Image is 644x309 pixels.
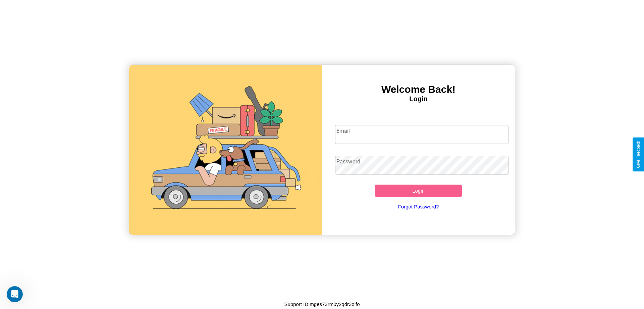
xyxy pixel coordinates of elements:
[636,141,641,168] div: Give Feedback
[129,65,322,235] img: gif
[375,185,462,197] button: Login
[7,286,23,302] iframe: Intercom live chat
[332,197,505,216] a: Forgot Password?
[322,95,515,103] h4: Login
[322,84,515,95] h3: Welcome Back!
[284,300,360,309] p: Support ID: mges73rm0y2qdr3olfo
